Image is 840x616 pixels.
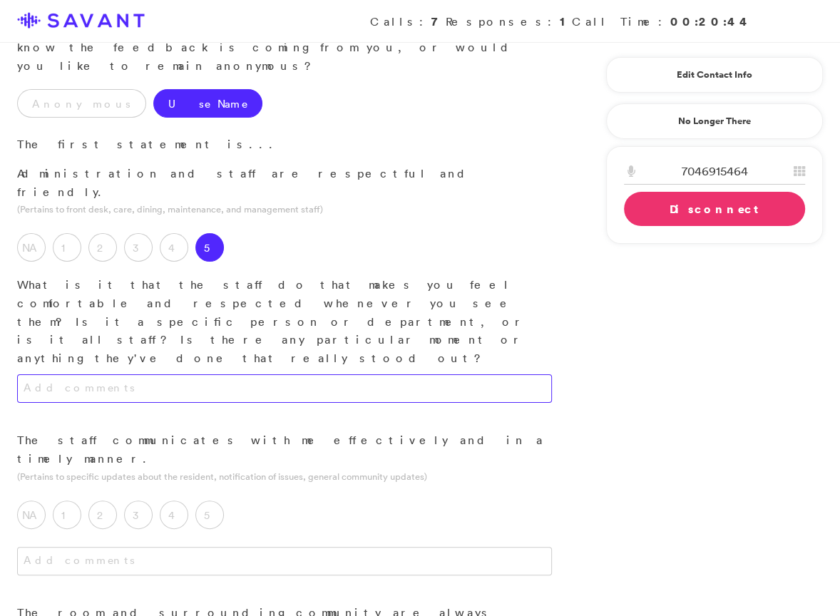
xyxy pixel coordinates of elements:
[17,202,552,216] p: (Pertains to front desk, care, dining, maintenance, and management staff)
[17,500,46,529] label: NA
[195,233,224,262] label: 5
[124,500,153,529] label: 3
[17,135,552,154] p: The first statement is...
[160,233,188,262] label: 4
[431,14,446,29] strong: 7
[195,500,224,529] label: 5
[88,500,117,529] label: 2
[17,276,552,367] p: What is it that the staff do that makes you feel comfortable and respected whenever you see them?...
[153,89,262,118] label: Use Name
[560,14,572,29] strong: 1
[17,470,552,483] p: (Pertains to specific updates about the resident, notification of issues, general community updates)
[53,233,81,262] label: 1
[624,63,805,86] a: Edit Contact Info
[124,233,153,262] label: 3
[88,233,117,262] label: 2
[606,103,823,139] a: No Longer There
[17,431,552,468] p: The staff communicates with me effectively and in a timely manner.
[17,165,552,201] p: Administration and staff are respectful and friendly.
[53,500,81,529] label: 1
[624,192,805,226] a: Disconnect
[670,14,752,29] strong: 00:20:44
[17,21,552,76] p: The first thing I have to ask is... Is it okay if they know the feedback is coming from you, or w...
[160,500,188,529] label: 4
[17,89,146,118] label: Anonymous
[17,233,46,262] label: NA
